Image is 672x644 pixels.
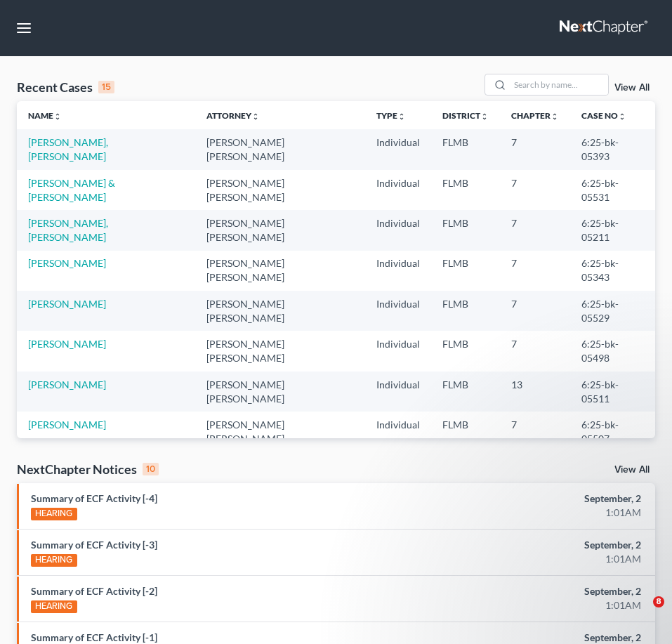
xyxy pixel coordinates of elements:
a: Nameunfold_more [28,110,62,121]
td: Individual [365,251,431,291]
a: Summary of ECF Activity [-3] [31,539,157,551]
td: FLMB [431,291,500,331]
td: [PERSON_NAME] [PERSON_NAME] [195,251,365,291]
td: Individual [365,291,431,331]
div: 15 [98,81,114,93]
td: [PERSON_NAME] [PERSON_NAME] [195,129,365,169]
td: 7 [500,251,570,291]
td: Individual [365,331,431,371]
a: [PERSON_NAME], [PERSON_NAME] [28,136,108,162]
a: [PERSON_NAME] [28,338,106,350]
a: [PERSON_NAME] [28,419,106,431]
a: Summary of ECF Activity [-1] [31,631,157,643]
i: unfold_more [480,112,489,121]
a: [PERSON_NAME] & [PERSON_NAME] [28,177,115,203]
a: Districtunfold_more [442,110,489,121]
td: 6:25-bk-05511 [570,372,655,412]
td: Individual [365,372,431,412]
td: 7 [500,291,570,331]
td: 7 [500,331,570,371]
td: [PERSON_NAME] [PERSON_NAME] [195,170,365,210]
a: Summary of ECF Activity [-4] [31,492,157,504]
td: Individual [365,129,431,169]
td: 6:25-bk-05498 [570,331,655,371]
td: 6:25-bk-05393 [570,129,655,169]
td: [PERSON_NAME] [PERSON_NAME] [195,210,365,250]
td: 6:25-bk-05343 [570,251,655,291]
td: [PERSON_NAME] [PERSON_NAME] [195,331,365,371]
td: Individual [365,170,431,210]
div: Recent Cases [17,79,114,96]
i: unfold_more [251,112,260,121]
a: [PERSON_NAME], [PERSON_NAME] [28,217,108,243]
div: HEARING [31,508,77,520]
a: Typeunfold_more [376,110,406,121]
i: unfold_more [618,112,626,121]
div: 10 [143,463,159,475]
div: 1:01AM [447,598,641,612]
iframe: Intercom live chat [624,596,658,630]
a: View All [614,83,650,93]
a: Summary of ECF Activity [-2] [31,585,157,597]
td: 6:25-bk-05211 [570,210,655,250]
a: [PERSON_NAME] [28,298,106,310]
td: Individual [365,412,431,452]
td: [PERSON_NAME] [PERSON_NAME] [195,372,365,412]
td: 7 [500,210,570,250]
div: HEARING [31,600,77,613]
td: FLMB [431,210,500,250]
td: [PERSON_NAME] [PERSON_NAME] [195,412,365,452]
td: FLMB [431,372,500,412]
td: FLMB [431,170,500,210]
div: NextChapter Notices [17,461,159,478]
a: Case Nounfold_more [581,110,626,121]
td: [PERSON_NAME] [PERSON_NAME] [195,291,365,331]
td: FLMB [431,129,500,169]
a: [PERSON_NAME] [28,257,106,269]
div: HEARING [31,554,77,567]
td: 7 [500,170,570,210]
td: Individual [365,210,431,250]
td: FLMB [431,331,500,371]
a: Chapterunfold_more [511,110,559,121]
td: 6:25-bk-05529 [570,291,655,331]
a: [PERSON_NAME] [28,379,106,390]
td: 13 [500,372,570,412]
a: Attorneyunfold_more [206,110,260,121]
input: Search by name... [510,74,608,95]
i: unfold_more [397,112,406,121]
span: 8 [653,596,664,607]
td: 6:25-bk-05531 [570,170,655,210]
i: unfold_more [53,112,62,121]
td: FLMB [431,251,500,291]
i: unfold_more [551,112,559,121]
td: 7 [500,129,570,169]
